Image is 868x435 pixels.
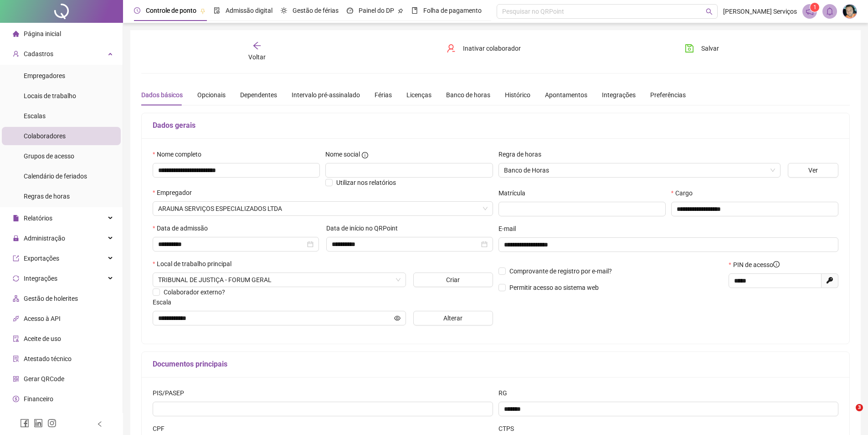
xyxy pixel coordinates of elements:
div: Dependentes [240,90,277,100]
span: 3 [856,404,863,411]
span: Gerar QRCode [24,375,64,383]
span: dollar [13,396,19,402]
span: [PERSON_NAME] Serviços [723,6,797,16]
span: Salvar [701,43,719,53]
span: Permitir acesso ao sistema web [509,284,599,291]
span: eye [394,315,401,321]
span: user-delete [447,44,456,53]
span: dashboard [347,7,353,14]
span: info-circle [773,261,780,267]
span: ARAUNA SERVIÇOS ESPECIALIZADOS LTDA [158,202,488,215]
span: notification [806,7,814,16]
span: arrow-left [252,41,262,50]
label: CTPS [498,424,520,434]
span: Atestado técnico [24,355,72,362]
label: Nome completo [153,149,207,159]
label: Data de admissão [153,223,214,233]
span: Admissão digital [226,7,272,14]
span: info-circle [362,152,368,158]
span: Acesso à API [24,315,61,322]
label: E-mail [498,224,522,234]
button: Alterar [413,311,493,325]
button: Ver [788,163,838,178]
span: left [97,421,103,427]
span: audit [13,335,19,342]
span: Regras de horas [24,193,70,200]
span: Aceite de uso [24,335,61,342]
label: Matrícula [498,188,531,198]
span: Relatórios [24,215,52,222]
span: Controle de ponto [146,7,196,14]
span: Banco de Horas [504,163,775,177]
span: save [685,44,694,53]
span: file-done [214,7,220,14]
label: Regra de horas [498,149,547,159]
span: Comprovante de registro por e-mail? [509,267,612,275]
span: Integrações [24,275,57,282]
span: search [706,8,713,15]
span: clock-circle [134,7,140,14]
span: Financeiro [24,395,53,403]
div: Dados básicos [141,90,183,100]
div: Histórico [505,90,530,100]
span: Nome social [325,149,360,159]
span: Gestão de férias [293,7,339,14]
span: Empregadores [24,72,65,79]
h5: Dados gerais [153,120,838,131]
span: instagram [47,419,56,428]
span: PIN de acesso [733,260,780,270]
label: CPF [153,424,170,434]
span: Escalas [24,112,46,120]
div: Banco de horas [446,90,490,100]
span: Inativar colaborador [463,43,521,53]
label: RG [498,388,513,398]
span: Utilizar nos relatórios [336,179,396,186]
span: file [13,215,19,221]
span: 1 [813,4,817,10]
label: Data de início no QRPoint [326,223,404,233]
label: Local de trabalho principal [153,259,237,269]
span: Criar [446,275,460,285]
span: Cadastros [24,50,53,58]
div: Licenças [406,90,431,100]
span: linkedin [34,419,43,428]
label: Cargo [671,188,699,198]
span: sun [281,7,287,14]
span: book [411,7,418,14]
div: Férias [375,90,392,100]
span: apartment [13,295,19,302]
span: pushpin [200,8,205,14]
span: pushpin [398,8,403,14]
img: 16970 [843,5,857,18]
sup: 1 [810,3,819,12]
span: Administração [24,235,65,242]
span: Folha de pagamento [423,7,482,14]
span: Ver [808,165,818,175]
span: Calendário de feriados [24,173,87,180]
span: bell [826,7,834,16]
button: Inativar colaborador [440,41,528,56]
span: Página inicial [24,30,61,37]
div: Integrações [602,90,636,100]
span: qrcode [13,376,19,382]
span: api [13,315,19,322]
span: facebook [20,419,29,428]
span: Voltar [248,53,266,61]
span: Colaboradores [24,132,66,140]
label: Escala [153,297,177,307]
span: AV. PINHEIRO MACHADO, 777 - OLARIA, [158,273,401,287]
div: Opcionais [197,90,226,100]
span: home [13,31,19,37]
span: Locais de trabalho [24,92,76,100]
span: solution [13,356,19,362]
span: Grupos de acesso [24,152,74,160]
span: Alterar [443,313,462,323]
span: user-add [13,51,19,57]
iframe: Intercom live chat [837,404,859,426]
span: sync [13,275,19,282]
div: Apontamentos [545,90,587,100]
button: Criar [413,273,493,287]
span: lock [13,235,19,241]
label: Empregador [153,188,198,198]
h5: Documentos principais [153,359,838,370]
